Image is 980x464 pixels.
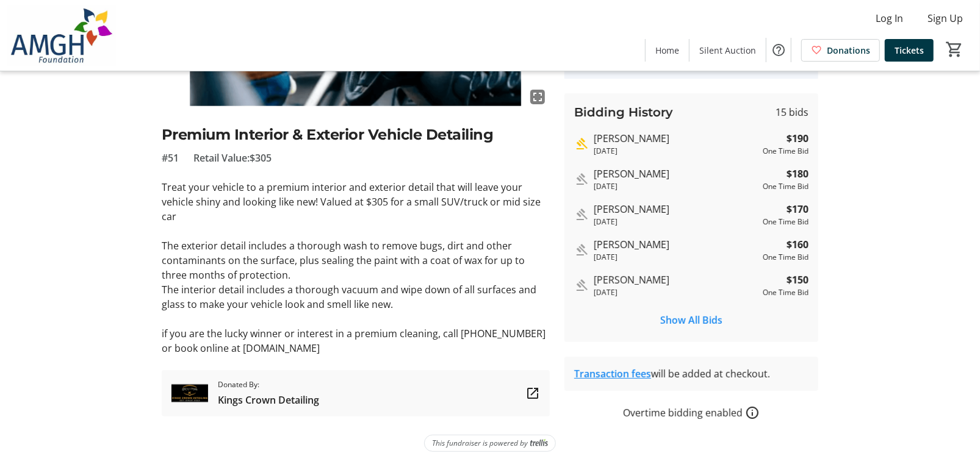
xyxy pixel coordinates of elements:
[564,405,818,420] div: Overtime bidding enabled
[594,202,758,216] div: [PERSON_NAME]
[943,38,965,60] button: Cart
[162,370,550,416] a: Kings Crown DetailingDonated By:Kings Crown Detailing
[895,44,924,57] span: Tickets
[594,252,758,263] div: [DATE]
[574,207,589,222] mat-icon: Outbid
[766,38,791,62] button: Help
[574,103,673,121] h3: Bidding History
[827,44,870,57] span: Donations
[787,166,809,181] strong: $180
[574,137,589,151] mat-icon: Highest bid
[574,308,809,332] button: Show All Bids
[162,282,550,312] p: The interior detail includes a thorough vacuum and wipe down of all surfaces and glass to make yo...
[660,313,722,327] span: Show All Bids
[876,11,903,26] span: Log In
[763,216,809,227] div: One Time Bid
[763,287,809,298] div: One Time Bid
[218,393,319,407] span: Kings Crown Detailing
[776,105,809,120] span: 15 bids
[763,181,809,192] div: One Time Bid
[885,39,934,62] a: Tickets
[162,124,550,146] h2: Premium Interior & Exterior Vehicle Detailing
[574,243,589,257] mat-icon: Outbid
[594,166,758,181] div: [PERSON_NAME]
[530,439,548,448] img: Trellis Logo
[801,39,880,62] a: Donations
[763,252,809,263] div: One Time Bid
[193,151,272,165] span: Retail Value: $305
[594,131,758,146] div: [PERSON_NAME]
[594,216,758,227] div: [DATE]
[787,273,809,287] strong: $150
[574,278,589,293] mat-icon: Outbid
[162,238,550,282] p: The exterior detail includes a thorough wash to remove bugs, dirt and other contaminants on the s...
[432,438,528,449] span: This fundraiser is powered by
[690,39,766,62] a: Silent Auction
[745,405,760,420] a: How overtime bidding works for silent auctions
[787,237,809,252] strong: $160
[162,180,550,224] p: Treat your vehicle to a premium interior and exterior detail that will leave your vehicle shiny a...
[574,366,809,381] div: will be added at checkout.
[7,5,116,66] img: Alexandra Marine & General Hospital Foundation's Logo
[594,237,758,252] div: [PERSON_NAME]
[646,39,689,62] a: Home
[218,379,319,390] span: Donated By:
[699,44,756,57] span: Silent Auction
[787,131,809,146] strong: $190
[162,326,550,355] p: if you are the lucky winner or interest in a premium cleaning, call [PHONE_NUMBER] or book online...
[866,9,913,28] button: Log In
[171,375,208,412] img: Kings Crown Detailing
[574,367,651,380] a: Transaction fees
[594,181,758,192] div: [DATE]
[594,287,758,298] div: [DATE]
[918,9,973,28] button: Sign Up
[594,273,758,287] div: [PERSON_NAME]
[530,90,545,104] mat-icon: fullscreen
[655,44,679,57] span: Home
[594,146,758,157] div: [DATE]
[928,11,963,26] span: Sign Up
[162,151,179,165] span: #51
[763,146,809,157] div: One Time Bid
[787,202,809,216] strong: $170
[574,172,589,187] mat-icon: Outbid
